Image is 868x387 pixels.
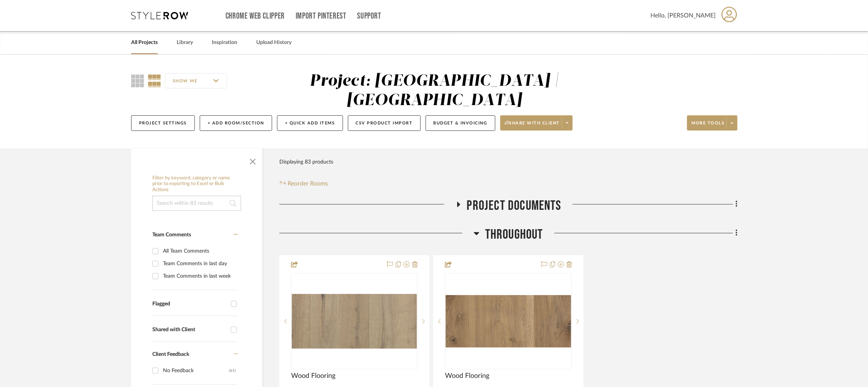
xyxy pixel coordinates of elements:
[446,295,571,348] img: Wood Flooring
[163,365,229,377] div: No Feedback
[256,38,291,48] a: Upload History
[445,372,489,380] span: Wood Flooring
[152,196,241,211] input: Search within 83 results
[226,13,285,19] a: Chrome Web Clipper
[687,115,738,131] button: More tools
[152,352,189,357] span: Client Feedback
[348,115,421,131] button: CSV Product Import
[357,13,381,19] a: Support
[310,73,559,109] div: Project: [GEOGRAPHIC_DATA] | [GEOGRAPHIC_DATA]
[229,365,236,377] div: (61)
[485,227,543,243] span: Throughout
[131,115,195,131] button: Project Settings
[152,327,227,333] div: Shared with Client
[163,258,236,270] div: Team Comments in last day
[152,175,241,193] h6: Filter by keyword, category or name prior to exporting to Excel or Bulk Actions
[279,154,333,170] div: Displaying 83 products
[467,198,561,214] span: Project Documents
[163,245,236,257] div: All Team Comments
[277,115,343,131] button: + Quick Add Items
[291,372,335,380] span: Wood Flooring
[245,153,260,168] button: Close
[152,301,227,307] div: Flagged
[288,179,328,188] span: Reorder Rooms
[692,120,725,132] span: More tools
[131,38,158,48] a: All Projects
[177,38,193,48] a: Library
[505,120,560,132] span: Share with client
[279,179,328,188] button: Reorder Rooms
[292,294,417,348] img: Wood Flooring
[163,270,236,282] div: Team Comments in last week
[500,115,573,131] button: Share with client
[426,115,495,131] button: Budget & Invoicing
[212,38,237,48] a: Inspiration
[152,232,191,238] span: Team Comments
[200,115,272,131] button: + Add Room/Section
[296,13,346,19] a: Import Pinterest
[651,11,716,20] span: Hello, [PERSON_NAME]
